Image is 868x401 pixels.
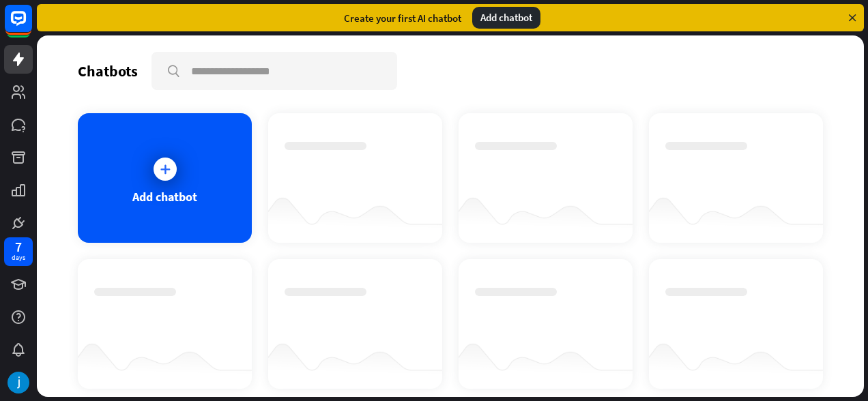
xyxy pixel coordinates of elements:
[78,61,138,80] div: Chatbots
[15,241,22,253] div: 7
[472,7,540,29] div: Add chatbot
[132,189,197,205] div: Add chatbot
[344,12,461,25] div: Create your first AI chatbot
[12,253,25,263] div: days
[11,5,52,46] button: Open LiveChat chat widget
[4,237,33,266] a: 7 days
